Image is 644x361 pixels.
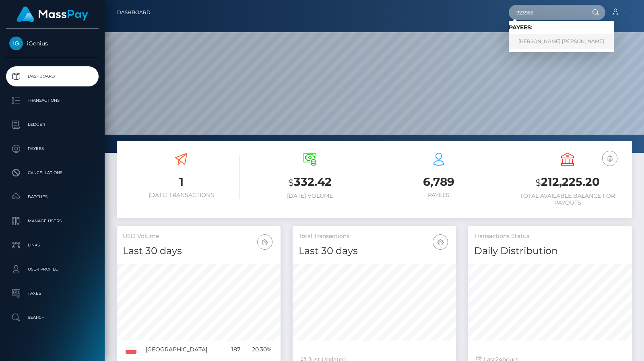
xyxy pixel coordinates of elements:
[535,177,541,188] small: $
[243,340,274,359] td: 20.30%
[380,192,497,199] h6: Payees
[9,215,95,227] p: Manage Users
[509,174,626,191] h3: 212,225.20
[252,174,368,191] h3: 332.42
[117,4,151,21] a: Dashboard
[380,174,497,190] h3: 6,789
[288,177,294,188] small: $
[6,139,99,159] a: Payees
[9,191,95,203] p: Batches
[225,340,243,359] td: 187
[9,312,95,324] p: Search
[509,5,584,20] input: Search...
[299,232,450,240] h5: Total Transactions
[509,24,614,31] h6: Payees:
[474,232,626,240] h5: Transactions Status
[474,244,626,258] h4: Daily Distribution
[6,40,99,47] span: iGenius
[9,143,95,155] p: Payees
[9,167,95,179] p: Cancellations
[123,192,239,199] h6: [DATE] Transactions
[6,283,99,304] a: Taxes
[126,346,136,353] img: PL.png
[9,70,95,82] p: Dashboard
[6,90,99,111] a: Transactions
[6,66,99,86] a: Dashboard
[509,34,614,49] a: [PERSON_NAME] [PERSON_NAME]
[9,263,95,275] p: User Profile
[123,174,239,190] h3: 1
[299,244,450,258] h4: Last 30 days
[17,6,88,22] img: MassPay Logo
[6,115,99,135] a: Ledger
[6,259,99,279] a: User Profile
[6,211,99,231] a: Manage Users
[509,193,626,206] h6: Total Available Balance for Payouts
[9,94,95,107] p: Transactions
[6,235,99,255] a: Links
[6,308,99,328] a: Search
[6,163,99,183] a: Cancellations
[143,340,225,359] td: [GEOGRAPHIC_DATA]
[9,37,23,50] img: iGenius
[123,232,275,240] h5: USD Volume
[123,244,275,258] h4: Last 30 days
[252,193,368,199] h6: [DATE] Volume
[9,239,95,251] p: Links
[9,287,95,299] p: Taxes
[6,187,99,207] a: Batches
[9,119,95,131] p: Ledger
